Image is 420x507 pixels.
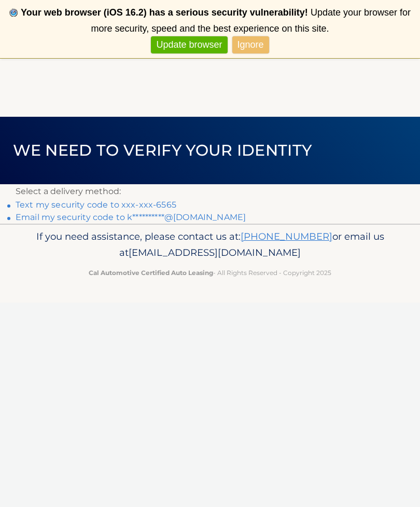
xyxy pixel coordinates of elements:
[13,141,312,160] span: We need to verify your identity
[232,36,269,53] a: Ignore
[16,267,404,278] p: - All Rights Reserved - Copyright 2025
[16,200,176,210] a: Text my security code to xxx-xxx-6565
[16,184,404,199] p: Select a delivery method:
[21,7,308,18] b: Your web browser (iOS 16.2) has a serious security vulnerability!
[129,246,301,258] span: [EMAIL_ADDRESS][DOMAIN_NAME]
[151,36,227,53] a: Update browser
[16,228,404,262] p: If you need assistance, please contact us at: or email us at
[241,230,332,242] a: [PHONE_NUMBER]
[16,212,246,222] a: Email my security code to k**********@[DOMAIN_NAME]
[91,7,411,34] span: Update your browser for more security, speed and the best experience on this site.
[89,269,213,277] strong: Cal Automotive Certified Auto Leasing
